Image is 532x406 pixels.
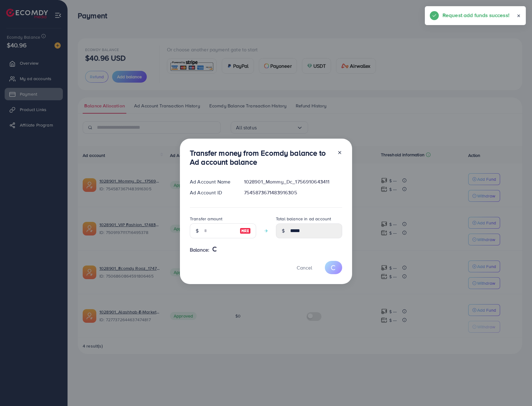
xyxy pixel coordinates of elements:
h5: Request add funds success! [443,11,509,19]
button: Cancel [289,261,320,274]
iframe: Chat [506,378,527,401]
img: image [240,227,251,235]
div: Ad Account Name [185,178,239,185]
label: Total balance in ad account [276,216,331,222]
div: Ad Account ID [185,189,239,196]
span: Cancel [297,264,312,271]
span: Balance: [190,246,209,253]
div: 7545873671483916305 [239,189,347,196]
label: Transfer amount [190,216,222,222]
h3: Transfer money from Ecomdy balance to Ad account balance [190,149,332,166]
div: 1028901_Mommy_Dc_1756910643411 [239,178,347,185]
